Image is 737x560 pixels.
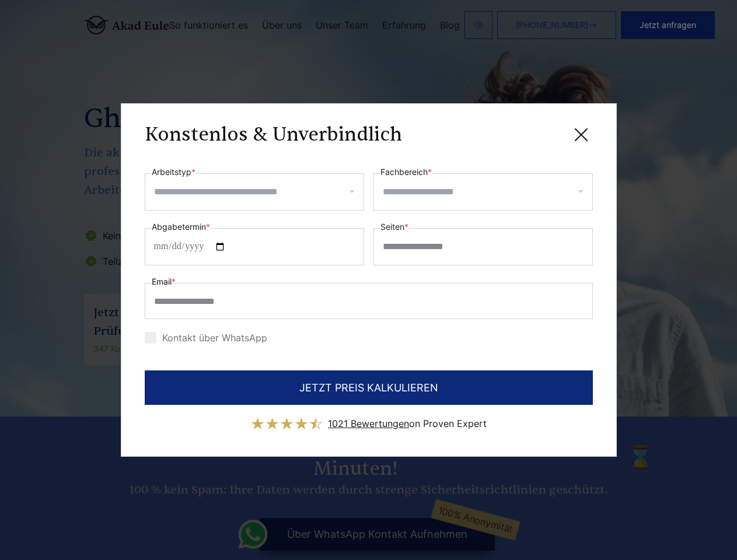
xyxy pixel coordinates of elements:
label: Arbeitstyp [152,165,195,179]
span: 1021 Bewertungen [328,418,409,429]
h3: Konstenlos & Unverbindlich [145,123,402,146]
label: Email [152,275,176,289]
label: Fachbereich [380,165,432,179]
label: Kontakt über WhatsApp [145,332,267,344]
label: Abgabetermin [152,220,210,234]
label: Seiten [380,220,408,234]
button: JETZT PREIS KALKULIEREN [145,370,593,405]
div: on Proven Expert [328,414,487,433]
